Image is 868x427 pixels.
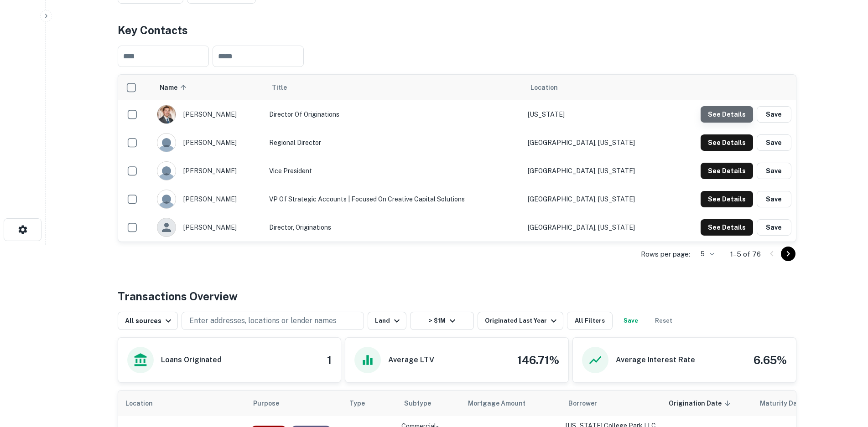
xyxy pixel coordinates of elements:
[157,190,176,208] img: 9c8pery4andzj6ohjkjp54ma2
[157,134,176,152] img: 9c8pery4andzj6ohjkjp54ma2
[118,75,796,242] div: scrollable content
[754,352,787,368] h4: 6.65%
[478,312,563,330] button: Originated Last Year
[641,249,690,260] p: Rows per page:
[397,391,461,416] th: Subtype
[523,100,670,129] td: [US_STATE]
[530,82,558,93] span: Location
[517,352,559,368] h4: 146.71%
[757,106,791,123] button: Save
[523,213,670,242] td: [GEOGRAPHIC_DATA], [US_STATE]
[265,157,523,185] td: Vice President
[523,185,670,213] td: [GEOGRAPHIC_DATA], [US_STATE]
[523,129,670,157] td: [GEOGRAPHIC_DATA], [US_STATE]
[757,134,791,151] button: Save
[523,157,670,185] td: [GEOGRAPHIC_DATA], [US_STATE]
[410,312,474,330] button: > $1M
[189,315,337,326] p: Enter addresses, locations or lender names
[157,105,260,124] div: [PERSON_NAME]
[368,312,406,330] button: Land
[246,391,342,416] th: Purpose
[118,22,796,38] h4: Key Contacts
[468,398,537,409] span: Mortgage Amount
[118,312,178,330] button: All sources
[342,391,397,416] th: Type
[327,352,332,368] h4: 1
[730,249,761,260] p: 1–5 of 76
[757,219,791,236] button: Save
[616,312,645,330] button: Save your search to get updates of matches that match your search criteria.
[161,355,222,365] h6: Loans Originated
[118,391,246,416] th: Location
[265,185,523,213] td: VP of Strategic Accounts | Focused on creative capital solutions
[157,218,260,237] div: [PERSON_NAME]
[157,105,176,123] img: 1724345314867
[118,288,238,304] h4: Transactions Overview
[157,133,260,152] div: [PERSON_NAME]
[701,163,753,179] button: See Details
[125,315,174,326] div: All sources
[272,82,299,93] span: Title
[661,391,753,416] th: Origination Date
[152,75,265,100] th: Name
[157,162,176,180] img: 9c8pery4andzj6ohjkjp54ma2
[523,75,670,100] th: Location
[125,398,165,409] span: Location
[265,213,523,242] td: Director, Originations
[265,100,523,129] td: Director of Originations
[753,391,844,416] th: Maturity dates displayed may be estimated. Please contact the lender for the most accurate maturi...
[669,398,733,409] span: Origination Date
[265,75,523,100] th: Title
[701,219,753,236] button: See Details
[616,355,695,365] h6: Average Interest Rate
[265,129,523,157] td: Regional Director
[157,190,260,209] div: [PERSON_NAME]
[568,398,597,409] span: Borrower
[253,398,291,409] span: Purpose
[388,355,434,365] h6: Average LTV
[349,398,365,409] span: Type
[701,134,753,151] button: See Details
[649,312,678,330] button: Reset
[567,312,613,330] button: All Filters
[701,106,753,123] button: See Details
[781,247,795,261] button: Go to next page
[485,315,559,326] div: Originated Last Year
[561,391,661,416] th: Borrower
[760,398,804,408] h6: Maturity Date
[760,398,825,408] span: Maturity dates displayed may be estimated. Please contact the lender for the most accurate maturi...
[694,247,716,261] div: 5
[822,354,868,398] iframe: Chat Widget
[757,163,791,179] button: Save
[760,398,813,408] div: Maturity dates displayed may be estimated. Please contact the lender for the most accurate maturi...
[157,161,260,180] div: [PERSON_NAME]
[160,82,189,93] span: Name
[461,391,561,416] th: Mortgage Amount
[757,191,791,207] button: Save
[404,398,431,409] span: Subtype
[701,191,753,207] button: See Details
[182,312,364,330] button: Enter addresses, locations or lender names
